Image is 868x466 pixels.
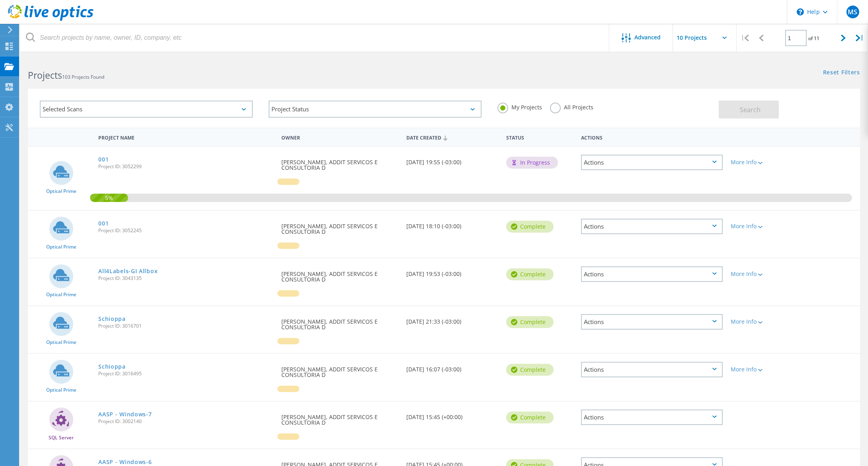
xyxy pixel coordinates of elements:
a: Reset Filters [823,70,860,76]
div: More Info [731,223,789,229]
div: More Info [731,271,789,277]
b: Projects [28,69,62,82]
div: [DATE] 21:33 (-03:00) [402,306,502,332]
input: Search projects by name, owner, ID, company, etc [20,24,610,52]
div: [PERSON_NAME], ADDIT SERVICOS E CONSULTORIA D [277,258,402,290]
div: Actions [581,155,723,170]
div: Complete [506,221,554,233]
span: Project ID: 3002140 [98,419,273,424]
div: Owner [277,130,402,144]
a: AASP - Windows-6 [98,459,152,465]
div: [PERSON_NAME], ADDIT SERVICOS E CONSULTORIA D [277,402,402,433]
span: Optical Prime [46,189,76,194]
div: Actions [581,219,723,234]
a: Schioppa [98,364,126,369]
span: 5% [90,194,128,201]
div: Actions [581,362,723,377]
div: [DATE] 15:45 (+00:00) [402,402,502,428]
span: Advanced [635,35,661,40]
a: AASP - Windows-7 [98,412,152,417]
a: 001 [98,221,109,226]
div: Actions [581,314,723,330]
span: Optical Prime [46,292,76,297]
span: SQL Server [49,435,74,440]
button: Search [719,101,779,118]
a: All4Labels-GI Allbox [98,268,158,274]
div: More Info [731,319,789,324]
span: Optical Prime [46,245,76,249]
div: [PERSON_NAME], ADDIT SERVICOS E CONSULTORIA D [277,354,402,386]
div: Date Created [402,130,502,145]
div: Complete [506,412,554,423]
div: Project Name [94,130,277,144]
a: Schioppa [98,316,126,322]
div: In Progress [506,157,558,169]
div: [DATE] 18:10 (-03:00) [402,211,502,237]
div: More Info [731,159,789,165]
label: My Projects [497,103,542,110]
div: Project Status [269,101,482,118]
div: Selected Scans [40,101,253,118]
div: Complete [506,268,554,280]
div: [PERSON_NAME], ADDIT SERVICOS E CONSULTORIA D [277,147,402,179]
a: 001 [98,157,109,162]
span: Optical Prime [46,340,76,345]
span: of 11 [809,35,820,42]
div: Actions [581,410,723,425]
span: Optical Prime [46,388,76,392]
div: Complete [506,316,554,328]
div: [DATE] 16:07 (-03:00) [402,354,502,380]
div: Actions [577,130,727,144]
div: [DATE] 19:53 (-03:00) [402,258,502,285]
label: All Projects [550,103,593,110]
span: Project ID: 3016701 [98,324,273,328]
div: More Info [731,367,789,372]
div: [DATE] 19:55 (-03:00) [402,147,502,173]
span: Project ID: 3016495 [98,371,273,376]
div: | [737,24,753,52]
div: | [852,24,868,52]
span: Project ID: 3052299 [98,164,273,169]
span: Search [740,105,761,114]
div: Status [502,130,577,144]
span: Project ID: 3052245 [98,228,273,233]
div: [PERSON_NAME], ADDIT SERVICOS E CONSULTORIA D [277,306,402,338]
div: Complete [506,364,554,376]
div: Actions [581,266,723,282]
span: Project ID: 3043135 [98,276,273,281]
div: [PERSON_NAME], ADDIT SERVICOS E CONSULTORIA D [277,211,402,243]
a: Live Optics Dashboard [8,17,94,22]
span: 103 Projects Found [62,74,104,80]
svg: \n [797,8,804,16]
span: MS [848,9,857,15]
